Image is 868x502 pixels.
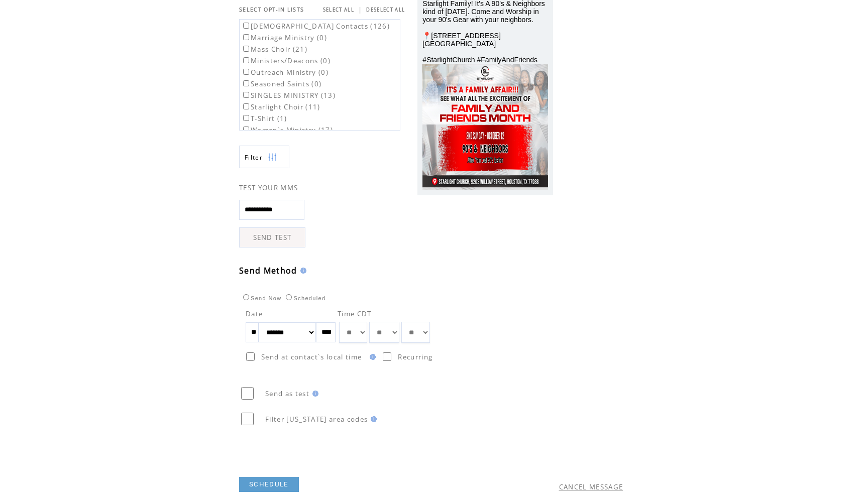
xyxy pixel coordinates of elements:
label: Seasoned Saints (0) [241,79,321,88]
input: Starlight Choir (11) [243,103,249,109]
a: Filter [239,146,289,168]
span: Filter [US_STATE] area codes [265,415,368,424]
input: Send Now [243,294,249,300]
a: SELECT ALL [323,7,354,13]
span: Show filters [245,153,263,162]
span: Send at contact`s local time [261,352,362,361]
span: Send as test [265,389,309,398]
input: SINGLES MINISTRY (13) [243,92,249,98]
input: Marriage Ministry (0) [243,34,249,40]
label: Ministers/Deacons (0) [241,56,331,65]
input: Scheduled [286,294,292,300]
input: Ministers/Deacons (0) [243,57,249,63]
a: DESELECT ALL [366,7,405,13]
img: filters.png [268,146,277,169]
label: Women`s Ministry (17) [241,125,333,135]
label: Mass Choir (21) [241,45,307,54]
span: TEST YOUR MMS [239,183,298,192]
img: help.gif [309,391,318,397]
input: Mass Choir (21) [243,46,249,52]
label: [DEMOGRAPHIC_DATA] Contacts (126) [241,22,390,31]
input: Outreach Ministry (0) [243,69,249,75]
span: Date [246,309,263,318]
label: T-Shirt (1) [241,114,287,123]
span: SELECT OPT-IN LISTS [239,6,304,13]
input: T-Shirt (1) [243,115,249,121]
input: [DEMOGRAPHIC_DATA] Contacts (126) [243,23,249,29]
label: Scheduled [283,295,325,301]
input: Women`s Ministry (17) [243,127,249,133]
label: Outreach Ministry (0) [241,68,329,77]
a: SCHEDULE [239,477,299,492]
span: Recurring [398,352,432,361]
label: Marriage Ministry (0) [241,33,327,42]
span: | [358,5,362,14]
img: help.gif [368,416,377,422]
img: help.gif [297,268,306,274]
span: Send Method [239,265,297,276]
img: help.gif [367,354,376,360]
a: SEND TEST [239,227,305,247]
label: Starlight Choir (11) [241,102,320,111]
label: Send Now [241,295,281,301]
label: SINGLES MINISTRY (13) [241,91,336,100]
a: CANCEL MESSAGE [559,482,623,491]
span: Time CDT [338,309,372,318]
input: Seasoned Saints (0) [243,80,249,86]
